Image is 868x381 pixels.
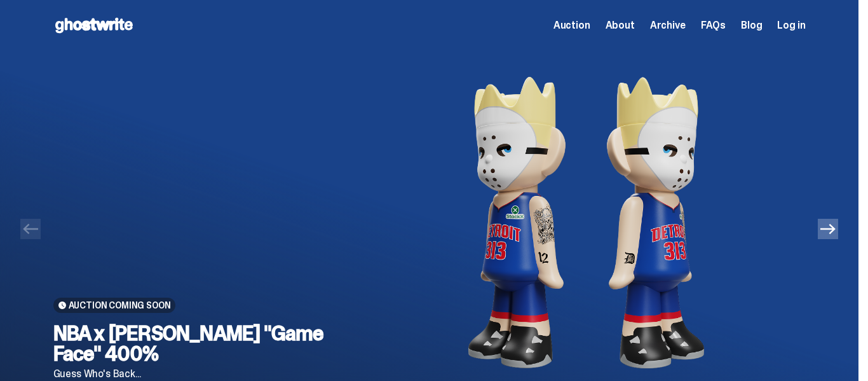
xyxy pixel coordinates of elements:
span: Auction Coming Soon [69,300,171,310]
a: Archive [650,20,686,31]
p: Guess Who's Back... [53,369,367,379]
button: Next [818,219,838,239]
button: Previous [20,219,41,239]
a: FAQs [701,20,726,31]
a: Blog [741,20,762,31]
a: Log in [777,20,805,31]
a: Auction [553,20,590,31]
h2: NBA x [PERSON_NAME] "Game Face" 400% [53,323,367,364]
a: About [606,20,635,31]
